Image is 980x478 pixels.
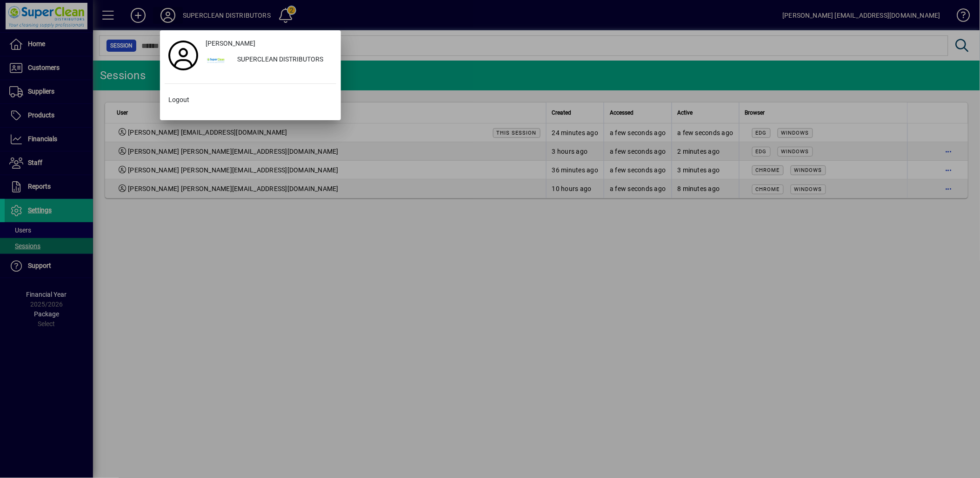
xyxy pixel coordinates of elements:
a: [PERSON_NAME] [202,35,336,52]
button: SUPERCLEAN DISTRIBUTORS [202,52,336,68]
a: Profile [165,47,202,64]
span: Logout [168,95,189,105]
div: SUPERCLEAN DISTRIBUTORS [230,52,336,68]
button: Logout [165,91,336,108]
span: [PERSON_NAME] [206,39,255,48]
